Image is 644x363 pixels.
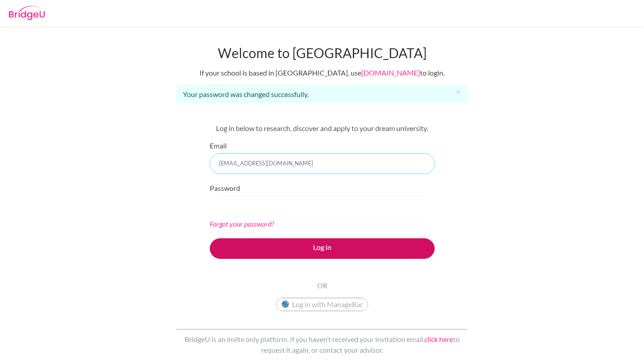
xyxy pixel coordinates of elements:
div: Your password was changed successfully. [177,85,467,103]
p: Log in below to research, discover and apply to your dream university. [210,123,435,134]
a: [DOMAIN_NAME] [361,68,420,77]
p: OR [317,280,327,291]
img: Bridge-U [9,6,45,20]
button: Log in with ManageBac [276,298,368,311]
button: Log in [210,238,435,259]
div: If your school is based in [GEOGRAPHIC_DATA], use to login. [199,68,445,78]
i: close [455,89,462,95]
label: Email [210,140,227,151]
button: Close [449,85,467,99]
h1: Welcome to [GEOGRAPHIC_DATA] [218,45,427,61]
a: Forgot your password? [210,219,274,228]
p: BridgeU is an invite only platform. If you haven’t received your invitation email, to request it ... [177,334,467,355]
a: click here [424,335,453,343]
label: Password [210,183,240,194]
